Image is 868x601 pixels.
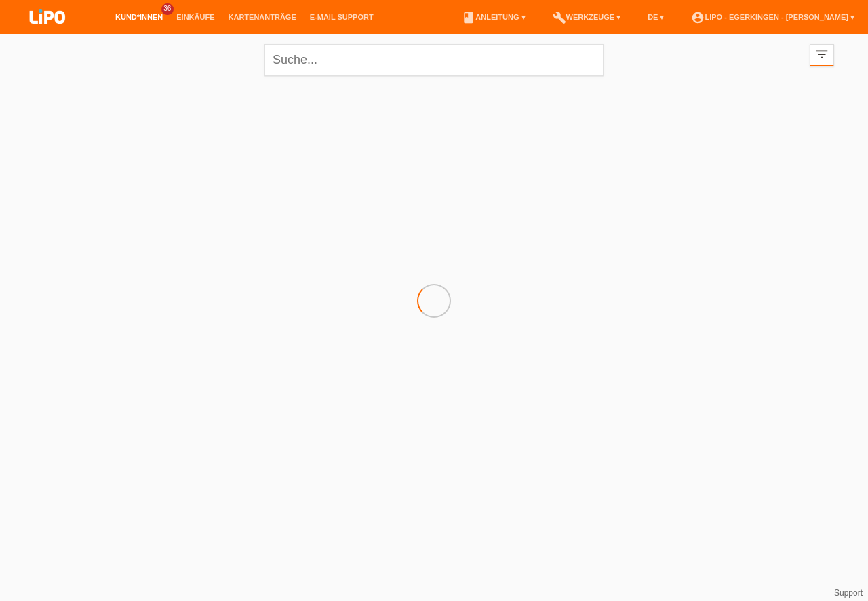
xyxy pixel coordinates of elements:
a: bookAnleitung ▾ [455,13,532,21]
i: build [553,11,566,24]
a: Support [834,588,863,598]
a: LIPO pay [14,28,81,38]
i: filter_list [814,47,829,62]
a: buildWerkzeuge ▾ [546,13,628,21]
a: Kartenanträge [222,13,303,21]
span: 36 [161,3,174,15]
a: account_circleLIPO - Egerkingen - [PERSON_NAME] ▾ [684,13,861,21]
i: account_circle [691,11,705,24]
a: DE ▾ [641,13,671,21]
a: Einkäufe [170,13,221,21]
input: Suche... [264,44,604,76]
a: E-Mail Support [303,13,380,21]
a: Kund*innen [108,13,170,21]
i: book [462,11,475,24]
